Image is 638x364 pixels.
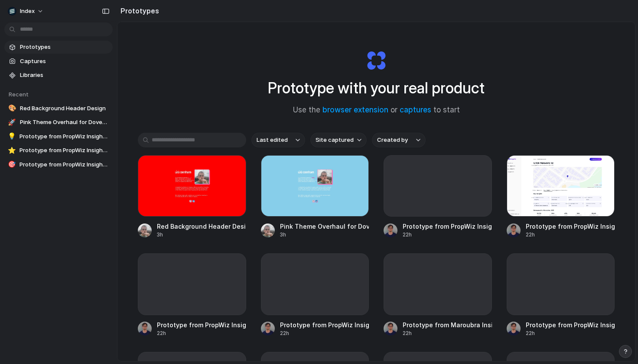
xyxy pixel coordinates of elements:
[4,158,113,171] a: 🎯Prototype from PropWiz Insights 5/458 Maroubra Rd
[20,43,109,51] span: Prototypes
[4,144,113,157] a: ⭐Prototype from PropWiz Insights Demographic Lifestyle
[9,91,29,98] span: Recent
[526,329,615,337] div: 22h
[310,133,367,147] button: Site captured
[280,329,369,337] div: 22h
[261,155,369,239] a: Pink Theme Overhaul for DovetailPink Theme Overhaul for Dovetail3h
[117,6,159,16] h2: Prototypes
[322,105,388,114] a: browser extension
[293,105,460,116] span: Use the or to start
[403,222,492,231] div: Prototype from PropWiz Insights 5/458 Maroubra Rd
[400,105,431,114] a: captures
[20,57,109,66] span: Captures
[280,320,369,329] div: Prototype from PropWiz Insights 5/458 Maroubra Rd
[4,55,113,68] a: Captures
[526,222,615,231] div: Prototype from PropWiz Insights Demographic Lifestyle
[8,160,16,169] div: 🎯
[20,160,109,169] span: Prototype from PropWiz Insights 5/458 Maroubra Rd
[507,155,615,239] a: Prototype from PropWiz Insights Demographic LifestylePrototype from PropWiz Insights Demographic ...
[4,130,113,143] a: 💡Prototype from PropWiz Insights 5/458 Maroubra Rd
[20,71,109,80] span: Libraries
[4,102,113,115] a: 🎨Red Background Header Design
[377,136,408,144] span: Created by
[268,77,485,99] h1: Prototype with your real product
[403,320,492,329] div: Prototype from Maroubra Insights
[251,133,305,147] button: Last edited
[257,136,288,144] span: Last edited
[316,136,354,144] span: Site captured
[4,116,113,129] a: 🚀Pink Theme Overhaul for Dovetail
[4,41,113,54] a: Prototypes
[280,231,369,239] div: 3h
[384,253,492,337] a: Prototype from Maroubra Insights22h
[403,231,492,239] div: 22h
[20,7,35,16] span: Index
[4,69,113,82] a: Libraries
[8,104,16,113] div: 🎨
[138,253,246,337] a: Prototype from PropWiz Insights Demographic & Lifestyle22h
[261,253,369,337] a: Prototype from PropWiz Insights 5/458 Maroubra Rd22h
[403,329,492,337] div: 22h
[20,146,109,155] span: Prototype from PropWiz Insights Demographic Lifestyle
[157,231,246,239] div: 3h
[20,104,109,113] span: Red Background Header Design
[8,146,16,155] div: ⭐
[157,329,246,337] div: 22h
[8,132,16,141] div: 💡
[4,4,48,18] button: Index
[384,155,492,239] a: Prototype from PropWiz Insights 5/458 Maroubra Rd22h
[157,320,246,329] div: Prototype from PropWiz Insights Demographic & Lifestyle
[8,118,16,127] div: 🚀
[372,133,426,147] button: Created by
[20,132,109,141] span: Prototype from PropWiz Insights 5/458 Maroubra Rd
[526,231,615,239] div: 22h
[20,118,109,127] span: Pink Theme Overhaul for Dovetail
[507,253,615,337] a: Prototype from PropWiz Insights 5/458 Maroubra Rd22h
[157,222,246,231] div: Red Background Header Design
[280,222,369,231] div: Pink Theme Overhaul for Dovetail
[138,155,246,239] a: Red Background Header DesignRed Background Header Design3h
[526,320,615,329] div: Prototype from PropWiz Insights 5/458 Maroubra Rd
